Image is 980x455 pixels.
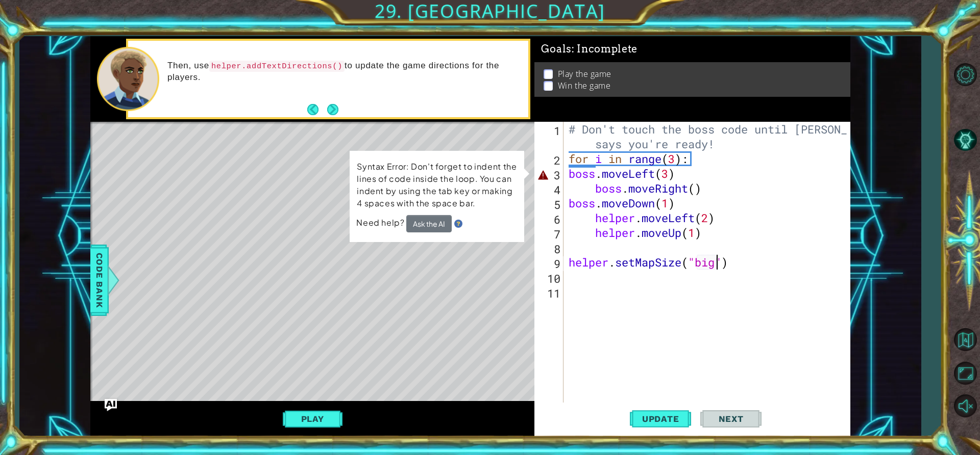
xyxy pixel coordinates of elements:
[105,399,117,411] button: Ask AI
[950,391,980,421] button: Unmute
[630,403,691,435] button: Update
[700,403,762,435] button: Next
[950,125,980,154] button: AI Hint
[950,359,980,388] button: Maximize Browser
[536,212,563,227] div: 6
[536,227,563,242] div: 7
[536,271,563,286] div: 10
[950,60,980,89] button: Level Options
[454,220,462,228] img: Hint
[90,122,562,422] div: Level Map
[307,104,327,115] button: Back
[283,409,342,429] button: Play
[406,215,452,232] button: Ask the AI
[536,182,563,197] div: 4
[209,61,345,72] code: helper.addTextDirections()
[541,43,638,56] span: Goals
[536,153,563,168] div: 2
[91,249,108,311] span: Code Bank
[950,324,980,357] a: Back to Map
[536,256,563,271] div: 9
[558,68,611,79] p: Play the game
[536,168,563,182] div: 3
[356,218,406,228] span: Need help?
[357,160,517,209] p: Syntax Error: Don't forget to indent the lines of code inside the loop. You can indent by using t...
[572,43,638,55] span: : Incomplete
[327,104,338,115] button: Next
[536,242,563,256] div: 8
[167,60,521,83] p: Then, use to update the game directions for the players.
[536,286,563,301] div: 11
[708,414,754,424] span: Next
[950,325,980,355] button: Back to Map
[536,123,563,153] div: 1
[558,80,611,91] p: Win the game
[536,197,563,212] div: 5
[632,414,690,424] span: Update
